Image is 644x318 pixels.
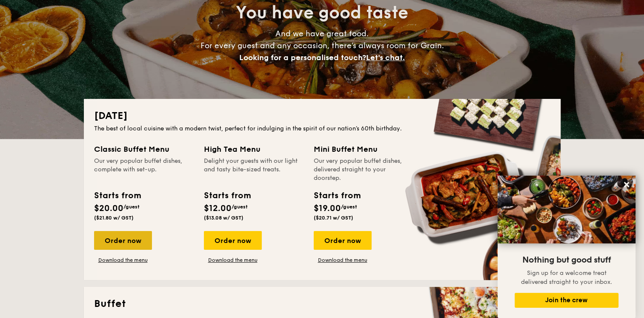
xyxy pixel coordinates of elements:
[521,269,612,286] span: Sign up for a welcome treat delivered straight to your inbox.
[366,53,405,62] span: Let's chat.
[94,124,550,133] div: The best of local cuisine with a modern twist, perfect for indulging in the spirit of our nation’...
[94,143,194,155] div: Classic Buffet Menu
[239,53,366,62] span: Looking for a personalised touch?
[232,204,248,210] span: /guest
[314,157,413,182] div: Our very popular buffet dishes, delivered straight to your doorstep.
[94,203,123,214] span: $20.00
[204,157,303,182] div: Delight your guests with our light and tasty bite-sized treats.
[314,189,360,202] div: Starts from
[94,297,550,311] h2: Buffet
[515,293,618,308] button: Join the crew
[204,203,232,214] span: $12.00
[94,157,194,182] div: Our very popular buffet dishes, complete with set-up.
[94,231,152,250] div: Order now
[314,143,413,155] div: Mini Buffet Menu
[94,109,550,123] h2: [DATE]
[204,231,262,250] div: Order now
[204,215,243,221] span: ($13.08 w/ GST)
[94,215,134,221] span: ($21.80 w/ GST)
[200,29,444,62] span: And we have great food. For every guest and any occasion, there’s always room for Grain.
[314,257,372,263] a: Download the menu
[94,257,152,263] a: Download the menu
[620,178,633,191] button: Close
[94,189,140,202] div: Starts from
[498,176,635,243] img: DSC07876-Edit02-Large.jpeg
[204,143,303,155] div: High Tea Menu
[314,215,353,221] span: ($20.71 w/ GST)
[204,189,250,202] div: Starts from
[204,257,262,263] a: Download the menu
[341,204,357,210] span: /guest
[123,204,140,210] span: /guest
[236,3,408,23] span: You have good taste
[522,255,611,265] span: Nothing but good stuff
[314,203,341,214] span: $19.00
[314,231,372,250] div: Order now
